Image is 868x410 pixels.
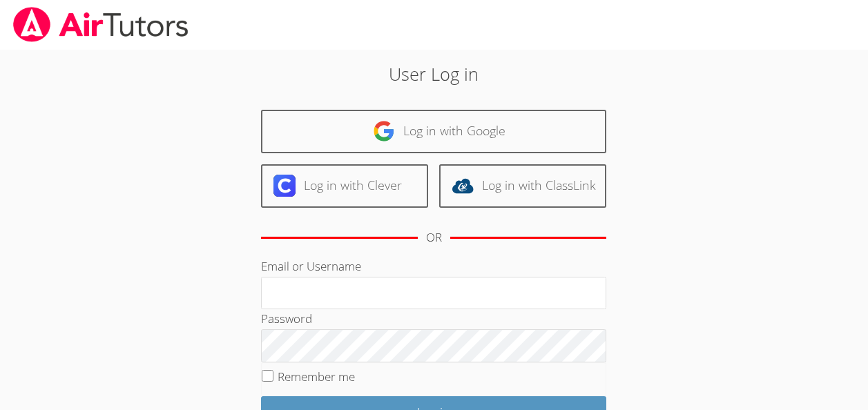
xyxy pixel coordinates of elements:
[273,175,296,197] img: clever-logo-6eab21bc6e7a338710f1a6ff85c0baf02591cd810cc4098c63d3a4b26e2feb20.svg
[200,61,668,87] h2: User Log in
[278,369,355,384] label: Remember me
[261,258,361,274] label: Email or Username
[261,164,428,208] a: Log in with Clever
[261,311,312,326] label: Password
[373,120,395,142] img: google-logo-50288ca7cdecda66e5e0955fdab243c47b7ad437acaf1139b6f446037453330a.svg
[261,110,606,153] a: Log in with Google
[439,164,606,208] a: Log in with ClassLink
[12,7,190,42] img: airtutors_banner-c4298cdbf04f3fff15de1276eac7730deb9818008684d7c2e4769d2f7ddbe033.png
[426,228,442,248] div: OR
[452,175,474,197] img: classlink-logo-d6bb404cc1216ec64c9a2012d9dc4662098be43eaf13dc465df04b49fa7ab582.svg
